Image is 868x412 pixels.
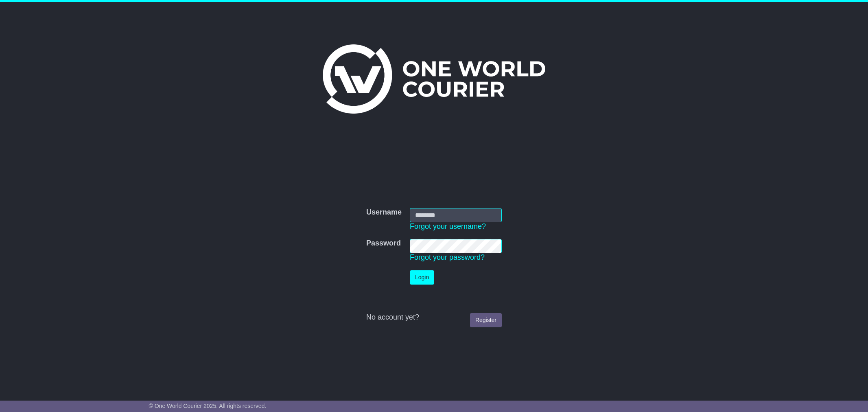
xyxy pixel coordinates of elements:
[410,253,485,261] a: Forgot your password?
[470,313,502,327] a: Register
[366,313,502,322] div: No account yet?
[410,270,434,285] button: Login
[366,239,401,248] label: Password
[410,222,486,230] a: Forgot your username?
[366,208,402,217] label: Username
[149,403,267,409] span: © One World Courier 2025. All rights reserved.
[323,44,545,114] img: One World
